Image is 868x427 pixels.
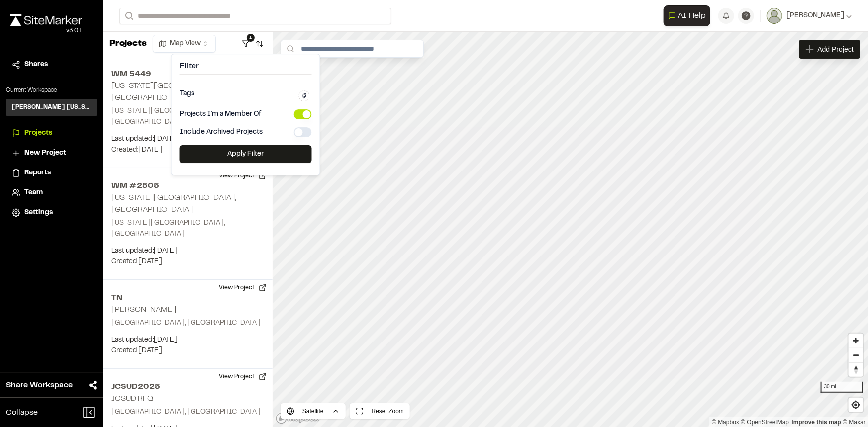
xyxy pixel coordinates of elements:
h2: WM 5449 [111,68,265,80]
h2: [US_STATE][GEOGRAPHIC_DATA], [GEOGRAPHIC_DATA] [111,83,236,101]
a: Settings [12,207,92,218]
button: Search [119,8,137,24]
span: Shares [24,59,48,70]
img: rebrand.png [10,14,82,26]
div: 30 mi [821,382,863,393]
p: Last updated: [DATE] [111,134,265,145]
h2: JCSUD2025 [111,381,265,393]
h2: [US_STATE][GEOGRAPHIC_DATA], [GEOGRAPHIC_DATA] [111,194,236,213]
button: Find my location [849,398,863,412]
a: Reports [12,168,92,178]
button: [PERSON_NAME] [767,8,852,24]
button: View Project [213,168,273,184]
h2: JCSUD RFQ [111,395,153,402]
h3: [PERSON_NAME] [US_STATE] [12,103,92,112]
p: [US_STATE][GEOGRAPHIC_DATA], [GEOGRAPHIC_DATA] [111,106,265,128]
p: [GEOGRAPHIC_DATA], [GEOGRAPHIC_DATA] [111,318,265,329]
div: Oh geez...please don't... [10,26,82,35]
a: Map feedback [792,419,841,426]
span: Share Workspace [6,379,73,391]
span: Projects [24,128,52,139]
a: Maxar [843,419,866,426]
label: Projects I'm a Member Of [180,111,261,118]
p: Projects [109,37,147,51]
span: 1 [247,34,255,42]
p: Last updated: [DATE] [111,246,265,256]
span: Team [24,187,43,198]
button: View Project [213,280,273,296]
h2: [PERSON_NAME] [111,306,176,313]
p: [US_STATE][GEOGRAPHIC_DATA], [GEOGRAPHIC_DATA] [111,218,265,240]
label: Include Archived Projects [180,129,263,136]
p: Created: [DATE] [111,256,265,267]
button: Zoom out [849,348,863,362]
p: Current Workspace [6,86,97,95]
p: Last updated: [DATE] [111,335,265,345]
span: Reports [24,168,51,178]
span: Settings [24,207,53,218]
a: Team [12,187,92,198]
span: New Project [24,148,66,159]
button: Edit Tags [299,90,310,101]
img: User [767,8,782,24]
h2: TN [111,292,265,304]
button: Reset bearing to north [849,362,863,377]
button: 1 [239,36,253,52]
p: [GEOGRAPHIC_DATA], [GEOGRAPHIC_DATA] [111,407,265,418]
button: Satellite [281,403,346,419]
button: Zoom in [849,334,863,348]
a: Projects [12,128,92,139]
span: [PERSON_NAME] [786,10,844,21]
canvas: Map [273,32,868,427]
div: Open AI Assistant [664,5,714,26]
a: New Project [12,148,92,159]
span: Collapse [6,407,38,419]
p: Created: [DATE] [111,345,265,356]
h2: WM #2505 [111,180,265,192]
span: Reset bearing to north [849,363,863,377]
span: Zoom out [849,348,863,362]
a: OpenStreetMap [741,419,789,426]
p: Created: [DATE] [111,145,265,156]
button: Apply Filter [180,145,312,163]
button: View Project [213,369,273,385]
span: AI Help [678,10,706,22]
a: Shares [12,59,92,70]
button: Open AI Assistant [664,5,710,26]
span: Add Project [818,44,854,54]
a: Mapbox logo [276,413,319,424]
h4: Filter [180,62,312,75]
a: Mapbox [712,419,739,426]
label: Tags [180,90,194,97]
button: Reset Zoom [350,403,410,419]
